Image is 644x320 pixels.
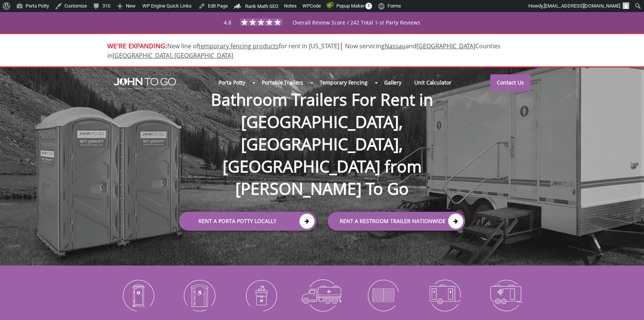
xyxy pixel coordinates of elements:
img: Portable-Sinks-icon_N.png [236,275,286,315]
span: WE'RE EXPANDING: [107,41,167,50]
h1: Bathroom Trailers For Rent in [GEOGRAPHIC_DATA], [GEOGRAPHIC_DATA], [GEOGRAPHIC_DATA] from [PERSO... [171,64,473,200]
img: Temporary-Fencing-cion_N.png [358,275,408,315]
a: Contact Us [490,74,530,91]
img: Waste-Services-icon_N.png [297,275,347,315]
span: Overall Review Score / 242 Total 1-st Party Reviews [293,19,420,41]
span: | [339,40,343,51]
span: Rank Math SEO [245,3,278,9]
a: Unit Calculator [408,74,458,91]
a: Gallery [378,74,408,91]
a: Portable Trailers [255,74,309,91]
span: 4.8 [224,19,231,26]
img: Portable-Toilets-icon_N.png [113,275,163,315]
a: Nassau [385,42,406,50]
a: [GEOGRAPHIC_DATA] [417,42,475,50]
a: Temporary Fencing [313,74,374,91]
a: temporary fencing products [198,42,279,50]
img: Restroom-Trailers-icon_N.png [420,275,470,315]
a: Porta Potty [212,74,252,91]
a: [GEOGRAPHIC_DATA], [GEOGRAPHIC_DATA] [113,51,233,60]
span: 1 [365,3,372,9]
img: JOHN to go [114,78,176,90]
span: New line of for rent in [US_STATE] [107,42,501,60]
span: Now servicing and Counties in [107,42,501,60]
img: Shower-Trailers-icon_N.png [481,275,531,315]
span: [EMAIL_ADDRESS][DOMAIN_NAME] [544,3,620,9]
a: Rent a Porta Potty Locally [179,212,316,231]
img: ADA-Accessible-Units-icon_N.png [174,275,224,315]
button: Live Chat [614,290,644,320]
a: rent a RESTROOM TRAILER Nationwide [328,212,465,231]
